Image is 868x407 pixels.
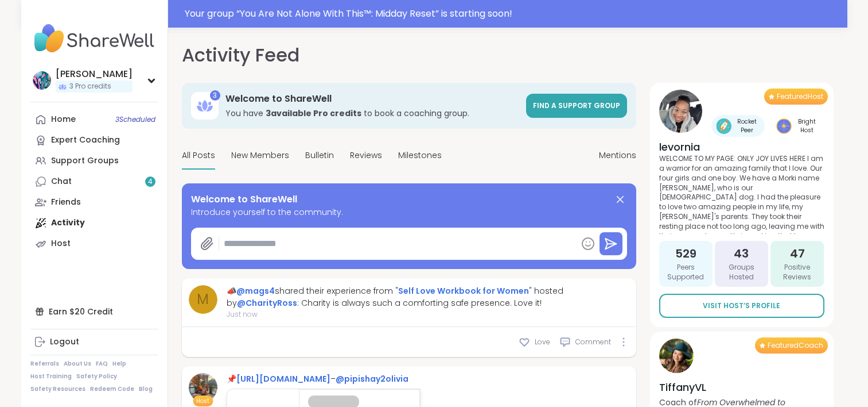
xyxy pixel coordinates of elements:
h3: You have to book a coaching group. [225,107,519,119]
span: m [197,289,209,310]
img: hollyjanicki [33,71,51,90]
span: Love [535,337,550,347]
span: Welcome to ShareWell [191,193,297,206]
div: 3 [210,90,220,101]
div: Expert Coaching [51,135,120,146]
a: @CharityRoss [237,297,297,309]
h1: Activity Feed [182,41,299,69]
div: 📣 shared their experience from " " hosted by : Charity is always such a comforting safe presence.... [227,285,629,309]
a: Blog [139,385,153,393]
span: Find a support group [533,101,620,110]
div: Home [51,114,76,125]
a: @mags4 [236,285,275,297]
span: Mentions [599,149,636,162]
a: Help [112,360,126,368]
span: Just now [227,309,629,320]
span: Groups Hosted [719,263,764,282]
span: 3 Pro credits [69,82,111,91]
a: Referrals [30,360,59,368]
a: Host [30,233,158,254]
span: 43 [734,245,749,262]
a: Safety Policy [76,373,117,381]
span: Featured Host [777,92,823,101]
img: ShareWell Nav Logo [30,18,158,59]
a: Safety Resources [30,385,85,393]
span: Positive Reviews [775,263,819,282]
img: TiffanyVL [659,339,694,373]
a: FAQ [96,360,108,368]
div: Earn $20 Credit [30,301,158,322]
span: 4 [148,177,153,187]
a: Host Training [30,373,72,381]
div: Friends [51,197,81,208]
div: Logout [50,336,79,348]
a: Visit Host’s Profile [659,294,824,318]
span: Bright Host [794,117,820,135]
a: Self Love Workbook for Women [398,285,529,297]
a: Expert Coaching [30,130,158,151]
span: Host [196,397,209,405]
span: Visit Host’s Profile [703,301,780,311]
div: [PERSON_NAME] [56,68,133,80]
span: Comment [575,337,611,347]
span: 3 Scheduled [115,115,155,124]
a: Find a support group [526,94,627,118]
span: Milestones [398,149,442,162]
span: Reviews [350,149,382,162]
img: levornia [659,90,702,133]
a: @pipishay2olivia [336,373,408,385]
span: All Posts [182,149,215,162]
h4: levornia [659,140,824,154]
a: m [189,285,217,314]
h3: Welcome to ShareWell [225,93,519,105]
div: Support Groups [51,155,119,167]
a: Support Groups [30,151,158,171]
b: 3 available Pro credit s [266,107,361,119]
span: Bulletin [305,149,334,162]
p: WELCOME TO MY PAGE: ONLY JOY LIVES HERE I am a warrior for an amazing family that I love. Our fou... [659,154,824,234]
div: Chat [51,176,72,187]
span: Peers Supported [664,263,708,282]
div: Host [51,238,71,249]
h4: TiffanyVL [659,380,824,394]
span: Rocket Peer [734,117,760,135]
a: [URL][DOMAIN_NAME] [236,373,330,385]
a: Logout [30,332,158,352]
span: Introduce yourself to the community. [191,206,627,218]
img: Bright Host [776,118,792,134]
span: 47 [790,245,805,262]
a: Friends [30,192,158,213]
a: About Us [64,360,91,368]
img: Rocket Peer [716,118,731,134]
div: Your group “ You Are Not Alone With This™: Midday Reset ” is starting soon! [185,7,840,21]
span: 529 [675,245,696,262]
a: Home3Scheduled [30,109,158,130]
span: Featured Coach [768,341,823,350]
a: Chat4 [30,171,158,192]
span: New Members [231,149,289,162]
div: 📌 – [227,373,421,385]
img: pipishay2olivia [189,373,217,402]
a: Redeem Code [90,385,134,393]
